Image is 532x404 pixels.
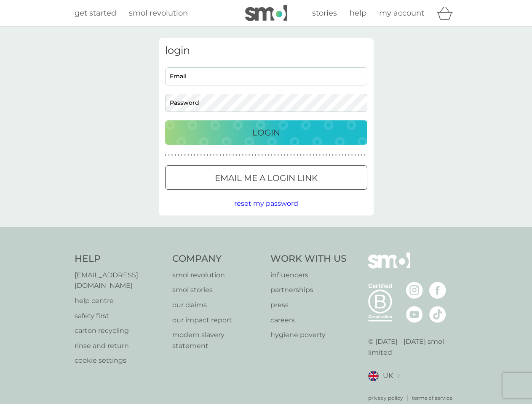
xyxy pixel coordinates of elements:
[234,198,298,209] button: reset my password
[251,153,253,157] p: ●
[165,165,367,190] button: Email me a login link
[300,153,302,157] p: ●
[368,336,458,358] p: © [DATE] - [DATE] smol limited
[75,325,164,336] a: carton recycling
[316,153,318,157] p: ●
[437,5,458,21] div: basket
[261,153,263,157] p: ●
[270,252,347,266] h4: Work With Us
[172,284,262,295] a: smol stories
[219,153,221,157] p: ●
[233,153,234,157] p: ●
[184,153,186,157] p: ●
[174,153,176,157] p: ●
[270,330,347,340] a: hygiene poverty
[165,45,367,57] h3: login
[178,153,179,157] p: ●
[322,153,324,157] p: ●
[270,300,347,311] a: press
[255,153,257,157] p: ●
[239,153,241,157] p: ●
[203,153,205,157] p: ●
[354,153,356,157] p: ●
[303,153,305,157] p: ●
[274,153,276,157] p: ●
[191,153,192,157] p: ●
[361,153,363,157] p: ●
[235,153,237,157] p: ●
[335,153,337,157] p: ●
[75,8,116,18] span: get started
[172,300,262,311] a: our claims
[200,153,202,157] p: ●
[406,306,423,323] img: visit the smol Youtube page
[268,153,270,157] p: ●
[329,153,330,157] p: ●
[181,153,183,157] p: ●
[350,7,366,19] a: help
[270,315,347,326] a: careers
[75,340,164,351] a: rinse and return
[249,153,250,157] p: ●
[213,153,215,157] p: ●
[215,171,318,185] p: Email me a login link
[265,153,266,157] p: ●
[281,153,282,157] p: ●
[171,153,173,157] p: ●
[270,270,347,281] a: influencers
[277,153,279,157] p: ●
[270,284,347,295] a: partnerships
[312,7,337,19] a: stories
[75,295,164,306] p: help centre
[350,8,366,18] span: help
[290,153,292,157] p: ●
[368,394,403,402] a: privacy policy
[294,153,295,157] p: ●
[245,5,287,21] img: smol
[332,153,334,157] p: ●
[406,282,423,299] img: visit the smol Instagram page
[368,252,410,281] img: smol
[197,153,199,157] p: ●
[207,153,209,157] p: ●
[234,199,298,207] span: reset my password
[226,153,227,157] p: ●
[223,153,225,157] p: ●
[342,153,343,157] p: ●
[129,8,188,18] span: smol revolution
[358,153,359,157] p: ●
[351,153,353,157] p: ●
[345,153,347,157] p: ●
[172,315,262,326] a: our impact report
[313,153,314,157] p: ●
[75,270,164,291] p: [EMAIL_ADDRESS][DOMAIN_NAME]
[172,270,262,281] a: smol revolution
[412,394,452,402] a: terms of service
[310,153,311,157] p: ●
[364,153,366,157] p: ●
[172,330,262,351] a: modern slavery statement
[297,153,298,157] p: ●
[165,120,367,145] button: Login
[397,374,400,378] img: select a new location
[75,252,164,266] h4: Help
[312,8,337,18] span: stories
[379,7,424,19] a: my account
[429,282,446,299] img: visit the smol Facebook page
[75,311,164,322] a: safety first
[210,153,211,157] p: ●
[368,371,379,381] img: UK flag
